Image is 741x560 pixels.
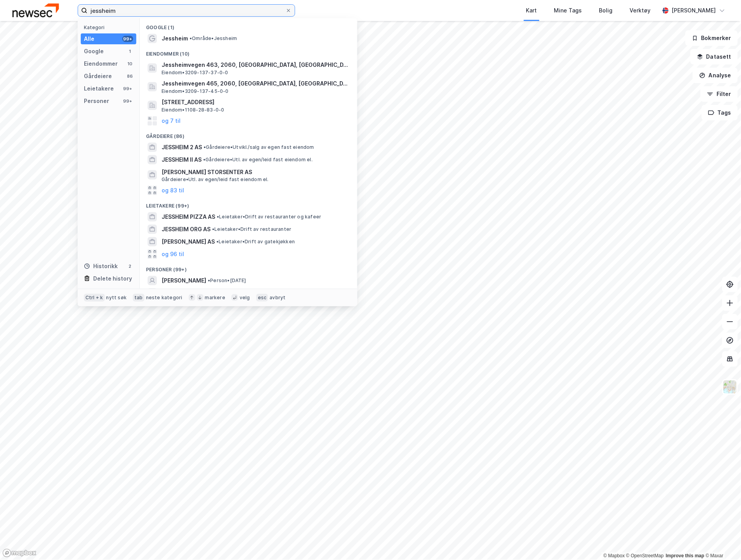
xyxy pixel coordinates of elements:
[685,30,738,46] button: Bokmerker
[216,239,295,245] span: Leietaker • Drift av gatekjøkken
[162,70,228,76] span: Eiendom • 3209-137-37-0-0
[122,98,133,104] div: 99+
[205,295,225,301] div: markere
[162,186,184,195] button: og 83 til
[190,35,237,42] span: Område • Jessheim
[723,380,738,394] img: Z
[208,277,246,284] span: Person • [DATE]
[140,197,357,211] div: Leietakere (99+)
[162,107,224,113] span: Eiendom • 1108-28-83-0-0
[127,73,133,79] div: 86
[84,84,114,93] div: Leietakere
[240,295,250,301] div: velg
[162,60,348,70] span: Jessheimvegen 463, 2060, [GEOGRAPHIC_DATA], [GEOGRAPHIC_DATA]
[666,553,704,559] a: Improve this map
[204,144,314,150] span: Gårdeiere • Utvikl./salg av egen fast eiendom
[208,277,210,283] span: •
[140,127,357,141] div: Gårdeiere (86)
[162,79,348,88] span: Jessheimvegen 465, 2060, [GEOGRAPHIC_DATA], [GEOGRAPHIC_DATA]
[190,35,192,41] span: •
[162,276,206,285] span: [PERSON_NAME]
[87,5,285,16] input: Søk på adresse, matrikkel, gårdeiere, leietakere eller personer
[140,260,357,274] div: Personer (99+)
[162,88,229,94] span: Eiendom • 3209-137-45-0-0
[162,176,269,183] span: Gårdeiere • Utl. av egen/leid fast eiendom el.
[133,294,144,302] div: tab
[203,157,205,162] span: •
[146,295,183,301] div: neste kategori
[554,6,582,15] div: Mine Tags
[122,36,133,42] div: 99+
[127,48,133,54] div: 1
[630,6,651,15] div: Verktøy
[701,86,738,102] button: Filter
[127,61,133,67] div: 10
[599,6,613,15] div: Bolig
[672,6,716,15] div: [PERSON_NAME]
[212,226,291,232] span: Leietaker • Drift av restauranter
[162,143,202,152] span: JESSHEIM 2 AS
[256,294,268,302] div: esc
[203,157,313,163] span: Gårdeiere • Utl. av egen/leid fast eiendom el.
[212,226,214,232] span: •
[217,214,219,220] span: •
[127,263,133,269] div: 2
[140,45,357,59] div: Eiendommer (10)
[84,24,136,30] div: Kategori
[217,214,321,220] span: Leietaker • Drift av restauranter og kafeer
[702,523,741,560] iframe: Chat Widget
[84,34,94,44] div: Alle
[216,239,219,244] span: •
[162,212,215,222] span: JESSHEIM PIZZA AS
[702,523,741,560] div: Kontrollprogram for chat
[626,553,664,559] a: OpenStreetMap
[693,68,738,83] button: Analyse
[270,295,285,301] div: avbryt
[162,98,348,107] span: [STREET_ADDRESS]
[84,59,118,68] div: Eiendommer
[12,3,59,17] img: newsec-logo.f6e21ccffca1b3a03d2d.png
[84,72,112,81] div: Gårdeiere
[162,116,181,126] button: og 7 til
[122,85,133,92] div: 99+
[162,249,184,259] button: og 96 til
[84,262,118,271] div: Historikk
[84,294,105,302] div: Ctrl + k
[162,155,202,164] span: JESSHEIM II AS
[702,105,738,120] button: Tags
[2,549,37,558] a: Mapbox homepage
[162,34,188,43] span: Jessheim
[526,6,537,15] div: Kart
[84,47,104,56] div: Google
[204,144,206,150] span: •
[93,274,132,283] div: Delete history
[162,167,348,177] span: [PERSON_NAME] STORSENTER AS
[604,553,625,559] a: Mapbox
[162,225,210,234] span: JESSHEIM ORG AS
[162,237,215,246] span: [PERSON_NAME] AS
[140,18,357,32] div: Google (1)
[106,295,127,301] div: nytt søk
[84,96,109,106] div: Personer
[691,49,738,65] button: Datasett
